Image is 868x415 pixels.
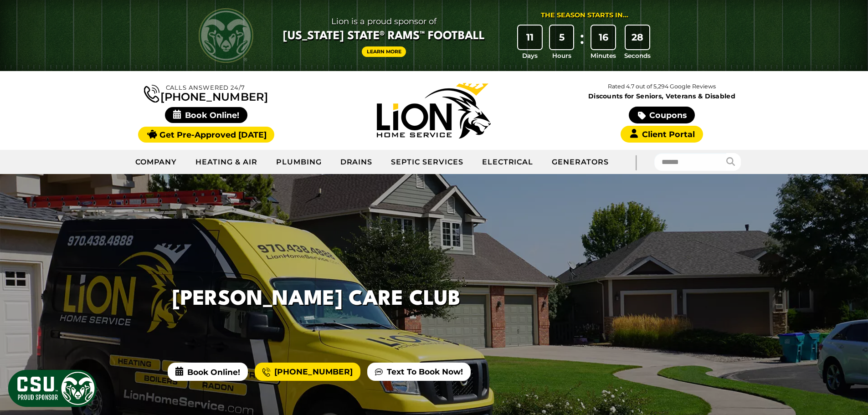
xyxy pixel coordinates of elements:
span: Discounts for Seniors, Veterans & Disabled [550,93,774,99]
a: Drains [331,151,382,174]
a: Heating & Air [186,151,267,174]
p: Rated 4.7 out of 5,294 Google Reviews [548,82,776,92]
div: : [577,26,586,61]
div: 28 [626,26,649,49]
a: Plumbing [267,151,331,174]
img: CSU Rams logo [199,8,253,63]
a: Get Pre-Approved [DATE] [138,127,274,143]
a: Company [126,151,187,174]
span: Seconds [624,51,651,60]
span: [US_STATE] State® Rams™ Football [283,29,485,44]
div: The Season Starts in... [541,10,628,20]
span: Book Online! [165,107,247,123]
div: 11 [518,26,542,49]
a: [PHONE_NUMBER] [144,83,268,102]
span: Minutes [591,51,616,60]
div: 5 [550,26,574,49]
span: Lion is a proud sponsor of [283,14,485,29]
a: Coupons [629,107,694,123]
img: CSU Sponsor Badge [7,369,98,408]
a: Electrical [473,151,543,174]
a: [PHONE_NUMBER] [255,363,360,381]
a: Text To Book Now! [367,363,471,381]
span: Hours [552,51,571,60]
div: | [618,150,654,174]
a: Generators [543,151,618,174]
div: 16 [591,26,615,49]
a: Learn More [362,46,406,57]
a: Client Portal [621,126,703,143]
span: Book Online! [168,363,248,381]
h1: [PERSON_NAME] Care Club [172,284,460,315]
img: Lion Home Service [377,83,491,138]
a: Septic Services [382,151,473,174]
span: Days [522,51,538,60]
